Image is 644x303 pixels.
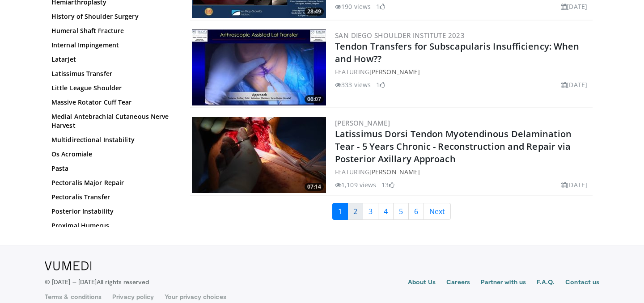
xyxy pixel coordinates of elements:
[192,29,326,105] a: 06:07
[305,8,324,16] span: 28:49
[165,292,226,301] a: Your privacy choices
[332,203,348,220] a: 1
[378,203,394,220] a: 4
[51,84,172,93] a: Little League Shoulder
[51,12,172,21] a: History of Shoulder Surgery
[51,112,172,130] a: Medial Antebrachial Cutaneous Nerve Harvest
[335,2,371,11] li: 190 views
[51,98,172,107] a: Massive Rotator Cuff Tear
[335,167,591,177] div: FEATURING
[335,67,591,76] div: FEATURING
[305,95,324,103] span: 06:07
[424,203,451,220] a: Next
[190,203,593,220] nav: Search results pages
[192,117,326,193] a: 07:14
[192,29,326,105] img: 7968cd70-ff29-4372-bbab-a853ee1ae705.300x170_q85_crop-smart_upscale.jpg
[51,221,172,230] a: Proximal Humerus
[335,180,376,189] li: 1,109 views
[335,80,371,89] li: 333 views
[446,278,470,288] a: Careers
[45,292,102,301] a: Terms & conditions
[51,193,172,202] a: Pectoralis Transfer
[305,183,324,191] span: 07:14
[369,168,420,176] a: [PERSON_NAME]
[565,278,599,288] a: Contact us
[408,203,424,220] a: 6
[561,80,587,89] li: [DATE]
[335,118,390,127] a: [PERSON_NAME]
[335,40,579,65] a: Tendon Transfers for Subscapularis Insufficiency: When and How??
[51,26,172,35] a: Humeral Shaft Fracture
[51,150,172,159] a: Os Acromiale
[51,207,172,216] a: Posterior Instability
[51,55,172,64] a: Latarjet
[112,292,154,301] a: Privacy policy
[363,203,378,220] a: 3
[381,180,394,189] li: 13
[481,278,526,288] a: Partner with us
[335,31,465,40] a: San Diego Shoulder Institute 2023
[51,135,172,144] a: Multidirectional Instability
[537,278,555,288] a: F.A.Q.
[45,261,92,270] img: VuMedi Logo
[347,203,363,220] a: 2
[369,67,420,76] a: [PERSON_NAME]
[45,278,149,286] p: © [DATE] – [DATE]
[408,278,436,288] a: About Us
[51,164,172,173] a: Pasta
[192,117,326,193] img: 9f9eca01-3da6-4daf-874c-a31f6cba99bb.300x170_q85_crop-smart_upscale.jpg
[376,80,385,89] li: 1
[561,2,587,11] li: [DATE]
[376,2,385,11] li: 1
[97,278,149,286] span: All rights reserved
[51,178,172,187] a: Pectoralis Major Repair
[51,69,172,78] a: Latissimus Transfer
[393,203,409,220] a: 5
[561,180,587,189] li: [DATE]
[335,128,572,165] a: Latissimus Dorsi Tendon Myotendinous Delamination Tear - 5 Years Chronic - Reconstruction and Rep...
[51,41,172,50] a: Internal Impingement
